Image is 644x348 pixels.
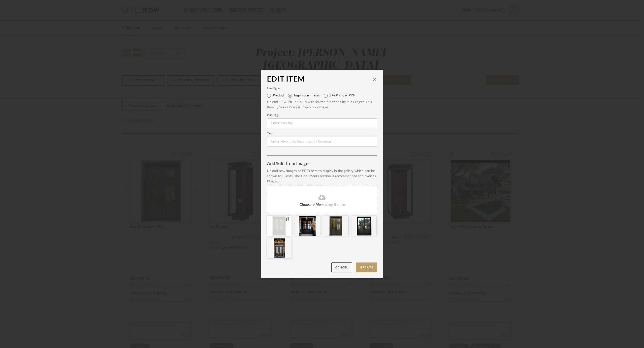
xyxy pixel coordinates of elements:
[267,118,377,128] input: Enter plan tag
[331,262,352,273] button: Cancel
[294,94,320,98] label: Inspiration Images
[273,94,284,98] label: Product
[373,77,377,82] button: close
[267,162,377,167] div: Add/Edit Item Images
[267,169,377,184] div: Upload new images or PDFs here to display in the gallery which can be shown to Clients. The Docum...
[330,94,355,98] label: Site Photo or PDF
[299,203,321,207] span: Choose a file
[267,92,377,100] mat-radio-group: Select item type
[267,114,377,116] label: Plan Tag
[321,203,346,207] span: or drag it here.
[267,76,373,84] div: Edit Item
[356,262,377,273] button: Update
[267,100,377,110] div: Upload JPG/PNG or PDFs with limited functionality in a Project. This Item Type in Library is Insp...
[267,87,377,90] label: Item Type
[267,137,377,146] input: Enter Keywords, Separated by Commas
[267,132,377,135] label: Tags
